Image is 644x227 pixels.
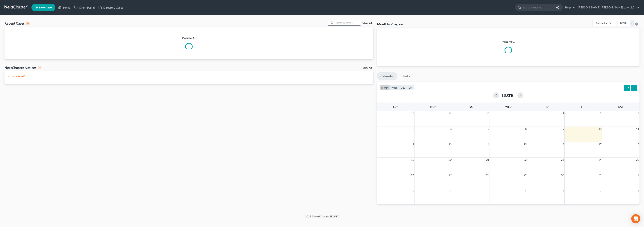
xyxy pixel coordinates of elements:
span: 5 [412,127,414,131]
a: Client Portal [72,4,97,11]
span: 28 [411,111,414,116]
a: View All [362,66,372,69]
p: Please wait... [4,36,373,40]
span: 6 [450,127,452,131]
span: 16 [561,142,564,147]
span: 14 [486,142,490,147]
p: Please wait... [380,40,637,44]
span: 21 [486,158,490,162]
div: NextChapter Notices [4,65,41,70]
a: [PERSON_NAME] [PERSON_NAME] Law, LLC [576,4,639,11]
span: 5 [525,188,527,193]
span: 20 [448,158,452,162]
span: Sat [618,105,623,108]
span: 12 [411,142,414,147]
a: Home [56,4,72,11]
span: 3 [600,111,602,116]
button: list [407,85,414,90]
span: 4 [487,188,490,193]
span: Mon [430,105,437,108]
span: 31 [598,173,602,177]
span: 11 [636,127,640,131]
span: Tue [468,105,473,108]
span: 29 [448,111,452,116]
span: Thu [543,105,549,108]
p: No notices yet! [7,74,370,78]
span: 13 [448,142,452,147]
div: 0 [26,22,30,25]
span: 8 [525,127,527,131]
a: Tasks [399,72,414,80]
span: 30 [486,111,490,116]
span: 2 [412,188,414,193]
span: 17 [598,142,602,147]
a: View All [362,22,372,25]
h2: [DATE] [502,93,514,97]
div: 0 [38,66,41,69]
span: 15 [523,142,527,147]
input: Search by name... [335,20,361,25]
span: 18 [636,142,640,147]
div: Recent Cases [4,21,30,26]
span: 23 [561,158,564,162]
span: 8 [637,188,640,193]
div: Open Intercom Messenger [631,214,640,223]
span: 24 [598,158,602,162]
span: 10 [598,127,602,131]
span: 27 [448,173,452,177]
span: New Case [39,6,52,9]
span: Sun [393,105,399,108]
h3: Monthly Progress [377,22,404,26]
span: 1 [525,111,527,116]
span: 26 [411,173,414,177]
span: 7 [487,127,490,131]
span: 3 [450,188,452,193]
input: Search by name... [523,4,557,11]
span: 2 [562,111,564,116]
span: 4 [637,111,640,116]
span: 29 [523,173,527,177]
span: 22 [523,158,527,162]
a: Directory Cases [97,4,125,11]
span: 9 [562,127,564,131]
div: Bankruptcy [596,21,607,25]
div: 2025 © NextChapterBK, INC [215,215,429,221]
button: week [390,85,399,90]
span: 28 [486,173,490,177]
button: day [399,85,407,90]
span: 30 [561,173,564,177]
span: 1 [637,173,640,177]
span: Wed [505,105,511,108]
span: 6 [562,188,564,193]
span: Fri [581,105,585,108]
span: 19 [411,158,414,162]
a: Calendar [377,72,397,80]
a: Help [563,4,576,11]
span: 25 [636,158,640,162]
span: 7 [600,188,602,193]
button: month [380,85,390,90]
